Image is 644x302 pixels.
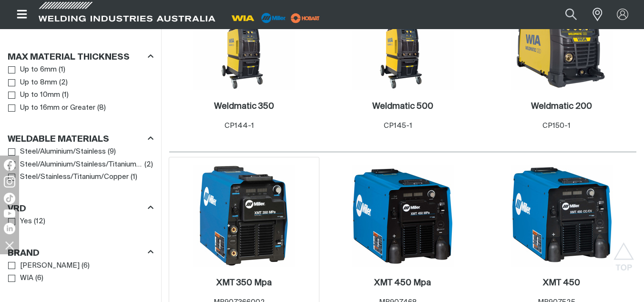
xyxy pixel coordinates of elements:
div: Brand [8,246,153,259]
a: Weldmatic 500 [372,101,433,112]
a: Up to 16mm or Greater [8,102,95,115]
h3: Max Material Thickness [8,52,130,63]
span: Yes [20,216,32,227]
a: XMT 450 Mpa [374,278,431,289]
a: [PERSON_NAME] [8,260,80,272]
a: Steel/Aluminium/Stainless [8,146,106,158]
input: Product name or item number... [543,4,587,25]
a: miller [288,14,323,21]
span: ( 1 ) [59,64,65,75]
span: [PERSON_NAME] [20,260,80,271]
span: CP144-1 [225,122,254,129]
img: TikTok [4,193,15,204]
img: LinkedIn [4,223,15,234]
img: hide socials [1,237,18,253]
span: Up to 6mm [20,64,57,75]
a: WIA [8,272,33,285]
span: Steel/Stainless/Titanium/Copper [20,172,129,183]
h2: Weldmatic 200 [531,102,592,111]
h2: Weldmatic 500 [372,102,433,111]
h2: XMT 350 Mpa [216,279,272,287]
a: Steel/Aluminium/Stainless/Titanium/Copper [8,158,142,171]
h3: Brand [8,248,40,259]
ul: Weldable Materials [8,146,153,184]
ul: VRD [8,215,153,228]
span: ( 9 ) [108,146,116,157]
h2: XMT 450 Mpa [374,279,431,287]
span: Steel/Aluminium/Stainless/Titanium/Copper [20,159,143,170]
a: Up to 6mm [8,63,57,76]
span: ( 1 ) [131,172,137,183]
a: Yes [8,215,32,228]
a: Up to 10mm [8,89,60,102]
button: Scroll to top [613,242,634,264]
img: miller [288,11,323,25]
span: ( 1 ) [62,90,69,101]
a: Steel/Stainless/Titanium/Copper [8,171,129,184]
span: Up to 10mm [20,90,60,101]
a: Up to 8mm [8,76,57,89]
img: YouTube [4,209,15,218]
span: Up to 8mm [20,77,57,88]
div: VRD [8,202,153,215]
span: CP150-1 [542,122,571,129]
a: XMT 350 Mpa [216,278,272,289]
span: ( 8 ) [97,103,106,114]
span: Steel/Aluminium/Stainless [20,146,106,157]
span: CP145-1 [384,122,412,129]
button: Search products [555,4,587,25]
img: XMT 450 Mpa [352,165,454,267]
h2: Weldmatic 350 [214,102,274,111]
div: Max Material Thickness [8,51,153,63]
span: Up to 16mm or Greater [20,103,95,114]
span: ( 2 ) [59,77,68,88]
span: ( 6 ) [82,260,90,271]
span: ( 6 ) [35,273,43,284]
span: ( 2 ) [144,159,153,170]
a: Weldmatic 200 [531,101,592,112]
a: Weldmatic 350 [214,101,274,112]
div: Weldable Materials [8,133,153,146]
ul: Max Material Thickness [8,63,153,114]
img: Instagram [4,176,15,187]
span: WIA [20,273,33,284]
h2: XMT 450 [543,279,580,287]
h3: Weldable Materials [8,134,109,145]
a: XMT 450 [543,278,580,289]
img: XMT 450 [511,165,613,267]
img: XMT 350 Mpa [193,165,295,267]
span: ( 12 ) [34,216,45,227]
img: Facebook [4,159,15,171]
ul: Brand [8,260,153,285]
